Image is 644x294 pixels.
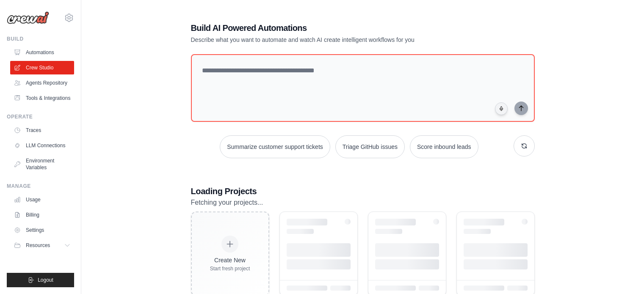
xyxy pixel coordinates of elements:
a: Agents Repository [10,76,74,90]
div: Operate [7,113,74,120]
button: Resources [10,239,74,252]
a: Environment Variables [10,154,74,174]
p: Fetching your projects... [191,197,535,208]
a: Usage [10,193,74,206]
a: Billing [10,208,74,222]
a: Traces [10,124,74,137]
p: Describe what you want to automate and watch AI create intelligent workflows for you [191,36,475,44]
a: LLM Connections [10,139,74,152]
a: Automations [10,46,74,59]
a: Settings [10,223,74,237]
img: Logo [7,11,49,24]
button: Triage GitHub issues [335,135,405,158]
a: Tools & Integrations [10,91,74,105]
button: Logout [7,273,74,287]
button: Score inbound leads [410,135,478,158]
span: Logout [38,277,53,283]
span: Resources [26,242,50,249]
a: Crew Studio [10,61,74,74]
button: Get new suggestions [514,135,535,157]
div: Start fresh project [210,265,250,272]
button: Summarize customer support tickets [220,135,330,158]
button: Click to speak your automation idea [495,102,508,115]
h3: Loading Projects [191,185,535,197]
h1: Build AI Powered Automations [191,22,475,34]
div: Manage [7,183,74,190]
div: Create New [210,256,250,264]
div: Build [7,36,74,42]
